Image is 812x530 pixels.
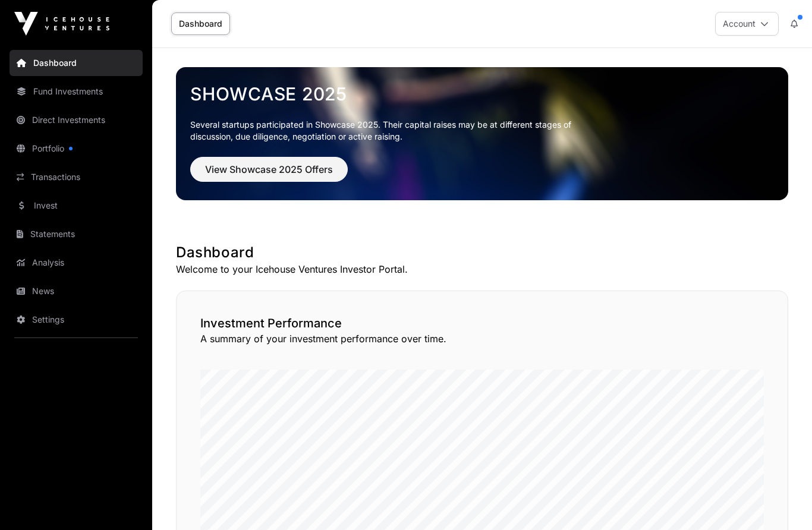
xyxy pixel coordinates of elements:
[190,157,348,182] button: View Showcase 2025 Offers
[10,107,143,133] a: Direct Investments
[176,67,788,200] img: Showcase 2025
[10,78,143,105] a: Fund Investments
[10,50,143,76] a: Dashboard
[190,83,774,105] a: Showcase 2025
[10,250,143,276] a: Analysis
[10,164,143,190] a: Transactions
[10,135,143,162] a: Portfolio
[10,307,143,333] a: Settings
[190,119,590,143] p: Several startups participated in Showcase 2025. Their capital raises may be at different stages o...
[171,12,230,35] a: Dashboard
[10,278,143,304] a: News
[205,162,333,176] span: View Showcase 2025 Offers
[176,243,788,262] h1: Dashboard
[715,12,779,36] button: Account
[14,12,109,36] img: Icehouse Ventures Logo
[190,169,348,181] a: View Showcase 2025 Offers
[176,262,788,276] p: Welcome to your Icehouse Ventures Investor Portal.
[10,193,143,219] a: Invest
[753,473,812,530] iframe: Chat Widget
[200,332,764,346] p: A summary of your investment performance over time.
[200,315,764,332] h2: Investment Performance
[10,221,143,247] a: Statements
